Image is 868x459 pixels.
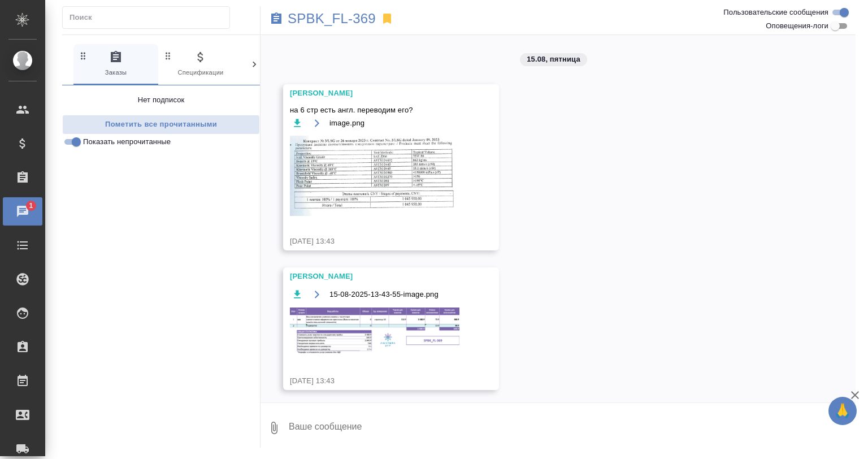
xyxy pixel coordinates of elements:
p: Нет подписок [138,94,185,106]
span: image.png [329,118,364,129]
a: 1 [3,197,42,226]
span: 1 [22,200,40,211]
div: [DATE] 13:43 [290,375,459,387]
div: [PERSON_NAME] [290,271,459,282]
span: 🙏 [833,399,852,423]
img: image.png [290,136,459,216]
button: Скачать [290,116,304,130]
span: Заказы [78,50,154,78]
button: 🙏 [828,397,857,425]
input: Поиск [70,10,229,25]
span: на 6 стр есть англ. переводим его? [290,105,459,116]
svg: Зажми и перетащи, чтобы поменять порядок вкладок [78,50,89,61]
svg: Зажми и перетащи, чтобы поменять порядок вкладок [248,50,258,61]
button: Скачать [290,288,304,302]
button: Открыть на драйве [310,116,324,130]
span: Пользовательские сообщения [723,7,828,18]
svg: Зажми и перетащи, чтобы поменять порядок вкладок [163,50,173,61]
button: Пометить все прочитанными [62,115,260,135]
p: 15.08, пятница [527,54,580,65]
button: Открыть на драйве [310,288,324,302]
img: 15-08-2025-13-43-55-image.png [290,308,459,356]
div: [DATE] 13:43 [290,236,459,247]
span: Показать непрочитанные [83,136,171,148]
span: Пометить все прочитанными [68,118,254,131]
div: [PERSON_NAME] [290,88,459,99]
span: 15-08-2025-13-43-55-image.png [329,289,439,300]
span: Оповещения-логи [766,20,828,32]
span: Спецификации [163,50,238,78]
a: SPBK_FL-369 [288,13,376,24]
span: Клиенты [248,50,323,78]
